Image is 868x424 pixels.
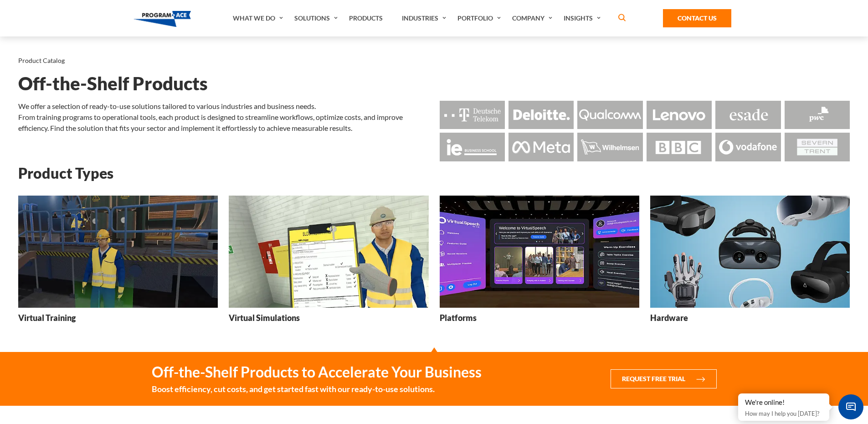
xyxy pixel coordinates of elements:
[508,101,574,129] img: Logo - Deloitte
[663,9,731,27] a: Contact Us
[152,363,482,381] strong: Off-the-Shelf Products to Accelerate Your Business
[18,76,850,92] h1: Off-the-Shelf Products
[18,55,65,67] li: Product Catalog
[715,101,781,129] img: Logo - Esade
[440,101,505,129] img: Logo - Deutsche Telekom
[611,369,717,388] button: Request Free Trial
[838,394,863,419] span: Chat Widget
[18,101,429,112] p: We offer a selection of ready-to-use solutions tailored to various industries and business needs.
[440,312,477,324] h3: Platforms
[650,196,850,308] img: Hardware
[18,55,850,67] nav: breadcrumb
[18,165,850,181] h2: Product Types
[440,196,639,331] a: Platforms
[745,398,822,407] div: We're online!
[18,312,76,324] h3: Virtual Training
[577,133,642,161] img: Logo - Wilhemsen
[152,383,482,395] small: Boost efficiency, cut costs, and get started fast with our ready-to-use solutions.
[745,408,822,419] p: How may I help you [DATE]?
[647,133,712,161] img: Logo - BBC
[785,133,850,161] img: Logo - Seven Trent
[18,112,429,134] p: From training programs to operational tools, each product is designed to streamline workflows, op...
[650,196,850,331] a: Hardware
[18,196,218,331] a: Virtual Training
[440,196,639,308] img: Platforms
[229,196,428,331] a: Virtual Simulations
[785,101,850,129] img: Logo - Pwc
[229,196,428,308] img: Virtual Simulations
[18,196,218,308] img: Virtual Training
[577,101,642,129] img: Logo - Qualcomm
[440,133,505,161] img: Logo - Ie Business School
[715,133,781,161] img: Logo - Vodafone
[229,312,300,324] h3: Virtual Simulations
[134,11,191,27] img: Program-Ace
[508,133,574,161] img: Logo - Meta
[647,101,712,129] img: Logo - Lenovo
[650,312,688,324] h3: Hardware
